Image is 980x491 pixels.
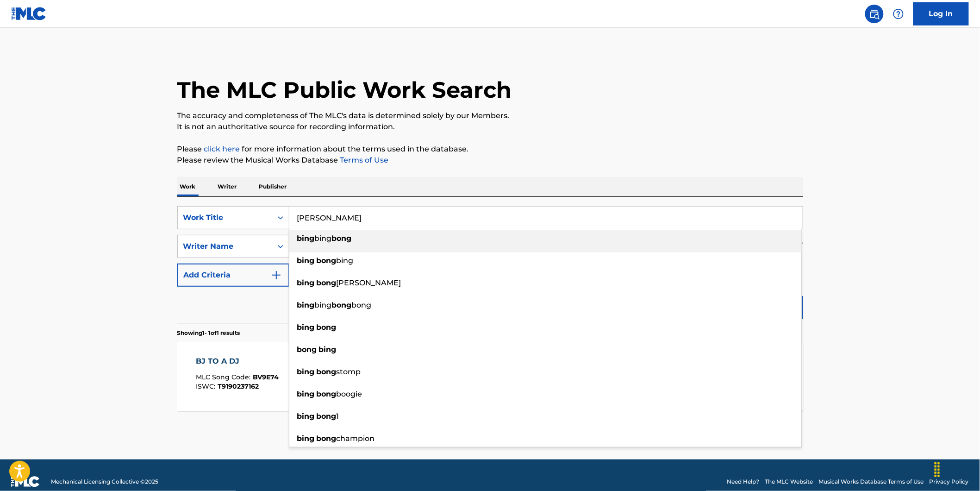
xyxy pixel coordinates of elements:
[889,5,908,23] div: Help
[297,234,315,243] strong: bing
[337,390,362,398] span: boogie
[332,234,352,243] strong: bong
[338,156,389,164] a: Terms of Use
[256,177,290,196] p: Publisher
[337,278,401,287] span: [PERSON_NAME]
[196,382,218,390] span: ISWC :
[204,145,240,153] a: click here
[337,412,339,421] span: 1
[317,367,337,376] strong: bong
[352,301,372,309] span: bong
[317,412,337,421] strong: bong
[297,390,315,398] strong: bing
[317,323,337,332] strong: bong
[317,256,337,265] strong: bong
[337,367,361,376] span: stomp
[297,323,315,332] strong: bing
[297,278,315,287] strong: bing
[893,8,904,19] img: help
[297,345,317,354] strong: bong
[177,121,803,132] p: It is not an authoritative source for recording information.
[727,478,760,486] a: Need Help?
[177,206,803,324] form: Search Form
[297,256,315,265] strong: bing
[215,177,240,196] p: Writer
[196,373,253,381] span: MLC Song Code :
[51,478,158,486] span: Mechanical Licensing Collective © 2025
[930,478,969,486] a: Privacy Policy
[183,241,267,252] div: Writer Name
[930,456,945,484] div: Drag
[317,390,337,398] strong: bong
[315,301,332,309] span: bing
[934,447,980,491] iframe: Chat Widget
[765,478,813,486] a: The MLC Website
[337,434,375,443] span: champion
[865,5,884,23] a: Public Search
[297,412,315,421] strong: bing
[253,373,279,381] span: BV9E74
[819,478,924,486] a: Musical Works Database Terms of Use
[177,144,803,155] p: Please for more information about the terms used in the database.
[177,264,289,287] button: Add Criteria
[177,342,803,411] a: BJ TO A DJMLC Song Code:BV9E74ISWC:T9190237162Writers (3)[PERSON_NAME], [PERSON_NAME], [PERSON_NA...
[177,110,803,121] p: The accuracy and completeness of The MLC's data is determined solely by our Members.
[913,2,969,25] a: Log In
[218,382,259,390] span: T9190237162
[297,434,315,443] strong: bing
[177,177,199,196] p: Work
[196,356,279,367] div: BJ TO A DJ
[183,212,267,223] div: Work Title
[319,345,337,354] strong: bing
[317,278,337,287] strong: bong
[297,301,315,309] strong: bing
[869,8,880,19] img: search
[177,329,240,337] p: Showing 1 - 1 of 1 results
[11,476,40,487] img: logo
[271,270,282,281] img: 9d2ae6d4665cec9f34b9.svg
[177,76,512,104] h1: The MLC Public Work Search
[315,234,332,243] span: bing
[317,434,337,443] strong: bong
[297,367,315,376] strong: bing
[11,7,47,20] img: MLC Logo
[177,155,803,166] p: Please review the Musical Works Database
[337,256,354,265] span: bing
[332,301,352,309] strong: bong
